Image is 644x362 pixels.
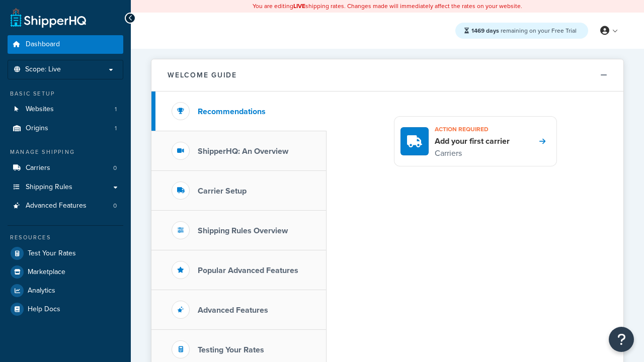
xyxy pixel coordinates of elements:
[8,178,123,197] a: Shipping Rules
[198,187,247,196] h3: Carrier Setup
[28,287,55,295] span: Analytics
[28,305,60,314] span: Help Docs
[471,26,499,35] strong: 1469 days
[198,266,298,275] h3: Popular Advanced Features
[8,197,123,215] li: Advanced Features
[151,59,623,92] button: Welcome Guide
[198,345,264,354] h3: Testing Your Rates
[113,202,117,210] span: 0
[26,164,50,172] span: Carriers
[8,233,123,242] div: Resources
[471,26,577,35] span: remaining on your Free Trial
[26,124,48,133] span: Origins
[8,119,123,138] li: Origins
[198,147,288,156] h3: ShipperHQ: An Overview
[435,147,510,160] p: Carriers
[198,107,266,116] h3: Recommendations
[8,282,123,300] a: Analytics
[115,105,117,114] span: 1
[8,159,123,177] a: Carriers0
[8,35,123,54] a: Dashboard
[198,306,268,315] h3: Advanced Features
[25,65,61,74] span: Scope: Live
[8,100,123,119] li: Websites
[115,124,117,133] span: 1
[26,40,60,49] span: Dashboard
[8,119,123,138] a: Origins1
[26,183,72,192] span: Shipping Rules
[28,249,76,258] span: Test Your Rates
[435,136,510,147] h4: Add your first carrier
[198,226,288,235] h3: Shipping Rules Overview
[8,89,123,98] div: Basic Setup
[8,197,123,215] a: Advanced Features0
[26,202,87,210] span: Advanced Features
[8,263,123,281] a: Marketplace
[609,327,634,352] button: Open Resource Center
[8,244,123,262] a: Test Your Rates
[8,100,123,119] a: Websites1
[8,148,123,156] div: Manage Shipping
[8,300,123,318] a: Help Docs
[28,268,65,277] span: Marketplace
[8,159,123,177] li: Carriers
[435,123,510,136] h3: Action required
[26,105,54,114] span: Websites
[168,71,237,79] h2: Welcome Guide
[113,164,117,172] span: 0
[293,2,305,11] b: LIVE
